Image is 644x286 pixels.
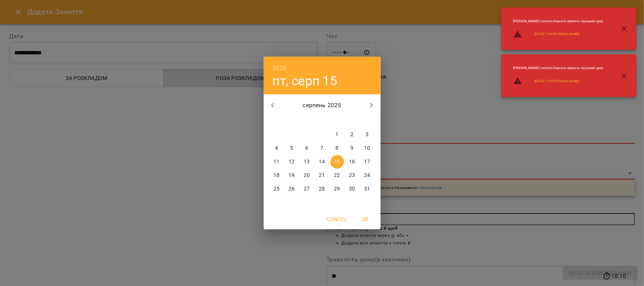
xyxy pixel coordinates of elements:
p: 28 [319,185,325,193]
span: OK [357,215,375,224]
button: 10 [361,141,374,155]
span: Cancel [327,215,347,224]
span: ср [300,117,314,124]
p: 9 [350,145,354,152]
button: 25 [270,182,284,196]
p: 25 [274,185,280,193]
button: 6 [300,141,314,155]
p: 12 [289,158,295,166]
button: 23 [346,169,359,182]
p: 24 [364,172,370,179]
p: 8 [335,145,338,152]
button: 13 [300,155,314,169]
button: 18 [270,169,284,182]
p: 4 [275,145,278,152]
button: 8 [330,141,344,155]
button: 30 [346,182,359,196]
button: 5 [285,141,299,155]
p: 10 [364,145,370,152]
button: 17 [361,155,374,169]
button: 19 [285,169,299,182]
span: пт [330,117,344,124]
p: 5 [290,145,293,152]
button: 21 [315,169,329,182]
p: 21 [319,172,325,179]
p: 1 [335,131,338,138]
p: 2 [350,131,354,138]
span: сб [346,117,359,124]
button: 4 [270,141,284,155]
button: 14 [315,155,329,169]
button: 26 [285,182,299,196]
p: 13 [304,158,310,166]
button: 2025 [273,63,287,73]
button: 24 [361,169,374,182]
button: 28 [315,182,329,196]
p: 17 [364,158,370,166]
button: 27 [300,182,314,196]
p: 26 [289,185,295,193]
button: 1 [330,128,344,141]
button: 31 [361,182,374,196]
button: пт, серп 15 [273,73,338,89]
button: 22 [330,169,344,182]
p: 3 [366,131,369,138]
p: 27 [304,185,310,193]
p: 6 [305,145,308,152]
button: 20 [300,169,314,182]
span: пн [270,117,284,124]
span: чт [315,117,329,124]
p: 20 [304,172,310,179]
button: OK [354,212,378,226]
button: 11 [270,155,284,169]
p: 19 [289,172,295,179]
button: Cancel [324,212,350,226]
p: 30 [349,185,355,193]
p: 11 [274,158,280,166]
p: 7 [320,145,323,152]
button: 7 [315,141,329,155]
p: 29 [334,185,340,193]
p: 22 [334,172,340,179]
li: [PERSON_NAME] Centrum : Кімната зайнята під інший урок [507,16,610,27]
button: 15 [330,155,344,169]
p: 18 [274,172,280,179]
p: 23 [349,172,355,179]
button: 2 [346,128,359,141]
button: 12 [285,155,299,169]
p: 14 [319,158,325,166]
a: [DATE] 17:00 [PERSON_NAME] [535,79,579,84]
button: 9 [346,141,359,155]
button: 29 [330,182,344,196]
button: 16 [346,155,359,169]
span: вт [285,117,299,124]
p: 31 [364,185,370,193]
button: 3 [361,128,374,141]
span: нд [361,117,374,124]
a: [DATE] 17:00 [PERSON_NAME] [535,32,579,37]
li: [PERSON_NAME] Centrum : Кімната зайнята під інший урок [507,63,610,74]
p: серпень 2025 [281,101,363,110]
p: 15 [334,158,340,166]
p: 16 [349,158,355,166]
